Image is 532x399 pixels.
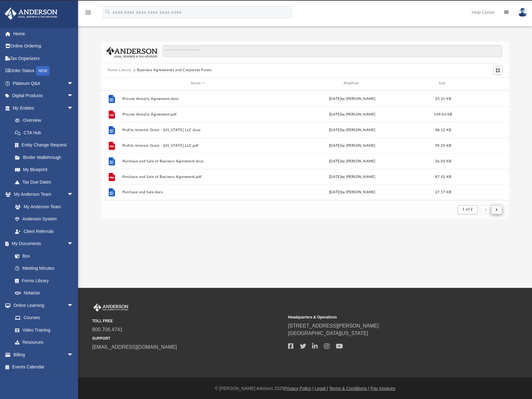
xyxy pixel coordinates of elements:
[122,112,274,116] button: Private Annuity Agreement.pdf
[462,208,473,211] span: 1 of 2
[4,52,83,65] a: Tax Organizers
[4,65,83,77] a: Order StatusNEW
[67,188,80,201] span: arrow_drop_down
[92,327,123,332] a: 800.706.4741
[9,312,80,324] a: Courses
[276,143,428,148] div: [DATE] by [PERSON_NAME]
[122,144,274,148] button: Profits Interest Grant - [US_STATE] LLC.pdf
[4,348,83,361] a: Billingarrow_drop_down
[4,27,83,40] a: Home
[435,175,451,178] span: 87.92 KB
[67,77,80,90] span: arrow_drop_down
[493,66,503,75] button: Switch to Grid View
[9,164,80,176] a: My Blueprint
[67,238,80,250] span: arrow_drop_down
[36,66,50,76] div: NEW
[122,190,274,194] button: Purchase and Sale.docx
[108,67,132,73] button: Forms Library
[92,336,284,341] small: SUPPORT
[518,8,527,17] img: User Pic
[122,159,274,163] button: Purchase and Sale of Business Agreement.docx
[137,67,211,73] button: Business Agreements and Corporate Forms
[9,225,80,238] a: Client Referrals
[101,90,510,200] div: grid
[288,323,379,328] a: [STREET_ADDRESS][PERSON_NAME]
[67,102,80,115] span: arrow_drop_down
[276,111,428,117] div: [DATE] by [PERSON_NAME]
[9,250,77,262] a: Box
[9,287,80,299] a: Notarize
[435,128,451,131] span: 48.12 KB
[122,175,274,179] button: Purchase and Sale of Business Agreement.pdf
[9,114,83,127] a: Overview
[4,188,80,201] a: My Anderson Teamarrow_drop_down
[284,386,314,391] a: Privacy Policy |
[67,299,80,312] span: arrow_drop_down
[435,159,451,163] span: 26.03 KB
[276,127,428,133] div: [DATE] by [PERSON_NAME]
[78,385,532,392] div: © [PERSON_NAME] Advisors 2025
[4,102,83,114] a: My Entitiesarrow_drop_down
[4,77,83,90] a: Platinum Q&Aarrow_drop_down
[435,144,451,147] span: 99.25 KB
[122,81,273,86] div: Name
[4,299,80,312] a: Online Learningarrow_drop_down
[9,176,83,188] a: Tax Due Dates
[329,386,369,391] a: Terms & Conditions |
[122,128,274,132] button: Profits Interest Grant - [US_STATE] LLC.docx
[84,9,92,16] i: menu
[370,386,395,391] a: Pay Invoices
[9,139,83,151] a: Entity Change Request
[9,213,80,225] a: Anderson System
[67,90,80,102] span: arrow_drop_down
[435,97,451,100] span: 25.21 KB
[92,303,130,312] img: Anderson Advisors Platinum Portal
[9,200,77,213] a: My Anderson Team
[103,81,119,86] div: id
[458,205,477,214] button: 1 of 2
[288,331,368,336] a: [GEOGRAPHIC_DATA][US_STATE]
[4,40,83,52] a: Online Ordering
[458,81,502,86] div: id
[3,7,59,20] img: Anderson Advisors Platinum Portal
[104,8,111,15] i: search
[4,361,83,373] a: Events Calendar
[288,314,480,320] small: Headquarters & Operations
[122,97,274,101] button: Private Annuity Agreement.docx
[276,174,428,180] div: [DATE] by [PERSON_NAME]
[4,90,83,102] a: Digital Productsarrow_drop_down
[92,344,177,350] a: [EMAIL_ADDRESS][DOMAIN_NAME]
[276,81,428,86] div: Modified
[276,158,428,164] div: [DATE] by [PERSON_NAME]
[163,45,502,57] input: Search files and folders
[4,238,80,250] a: My Documentsarrow_drop_down
[9,262,80,275] a: Meeting Minutes
[435,190,451,194] span: 27.17 KB
[9,126,83,139] a: CTA Hub
[92,318,284,324] small: TOLL FREE
[67,348,80,361] span: arrow_drop_down
[84,12,92,16] a: menu
[9,274,77,287] a: Forms Library
[276,96,428,101] div: [DATE] by [PERSON_NAME]
[9,151,83,164] a: Binder Walkthrough
[276,190,428,195] div: [DATE] by [PERSON_NAME]
[434,112,452,116] span: 109.06 KB
[9,336,80,349] a: Resources
[315,386,328,391] a: Legal |
[430,81,455,86] div: Size
[9,324,77,336] a: Video Training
